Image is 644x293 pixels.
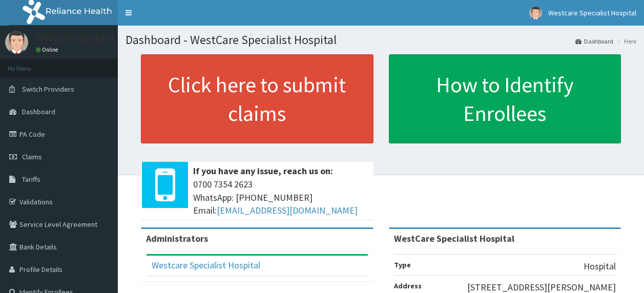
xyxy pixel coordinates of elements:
b: If you have any issue, reach us on: [193,165,333,177]
a: [EMAIL_ADDRESS][DOMAIN_NAME] [217,204,358,216]
b: Type [394,260,411,269]
b: Address [394,281,422,290]
img: User Image [529,7,542,19]
p: Hospital [584,260,616,273]
h1: Dashboard - WestCare Specialist Hospital [126,33,636,47]
a: How to Identify Enrollees [389,54,621,143]
img: User Image [5,31,28,54]
a: Westcare Specialist Hospital [152,259,260,271]
a: Dashboard [575,37,613,46]
b: Administrators [146,233,208,244]
strong: WestCare Specialist Hospital [394,233,514,244]
span: Dashboard [22,107,55,116]
span: Switch Providers [22,85,74,94]
span: 0700 7354 2623 WhatsApp: [PHONE_NUMBER] Email: [193,178,368,217]
a: Click here to submit claims [141,54,373,143]
p: Westcare Specialist Hospital [36,33,151,43]
span: Claims [22,152,42,161]
span: Tariffs [22,175,40,184]
a: Online [36,46,60,53]
li: Here [614,37,636,46]
span: Westcare Specialist Hospital [548,8,636,17]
